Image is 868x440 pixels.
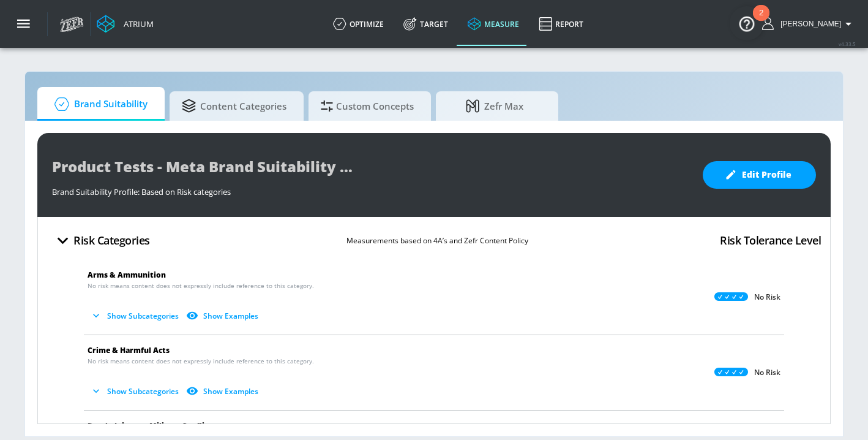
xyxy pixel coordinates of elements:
p: No Risk [754,368,780,377]
h4: Risk Tolerance Level [720,232,821,249]
span: Death, Injury or Military Conflict [88,420,212,431]
span: No risk means content does not expressly include reference to this category. [88,357,314,366]
span: v 4.33.5 [839,40,856,47]
button: Edit Profile [703,161,816,189]
a: Atrium [97,15,154,33]
span: Arms & Ammunition [88,270,166,280]
button: Risk Categories [47,226,155,255]
button: Show Subcategories [88,381,184,401]
button: [PERSON_NAME] [762,17,856,31]
div: Atrium [119,18,154,29]
p: Measurements based on 4A’s and Zefr Content Policy [346,234,528,247]
span: login as: kate.redfield@zefr.com [776,20,841,28]
span: Edit Profile [727,167,791,183]
button: Show Examples [184,381,263,401]
h4: Risk Categories [73,232,150,249]
a: optimize [323,2,394,46]
div: Brand Suitability Profile: Based on Risk categories [52,180,690,197]
span: Brand Suitability [50,89,148,119]
div: 2 [759,13,763,29]
a: Report [529,2,593,46]
button: Show Subcategories [88,306,184,326]
span: Custom Concepts [321,91,414,121]
span: Content Categories [182,91,286,121]
button: Show Examples [184,306,263,326]
span: Zefr Max [448,91,541,121]
button: Open Resource Center, 2 new notifications [730,6,764,40]
a: Target [394,2,458,46]
span: Crime & Harmful Acts [88,345,170,355]
a: measure [458,2,529,46]
p: No Risk [754,292,780,302]
span: No risk means content does not expressly include reference to this category. [88,281,314,290]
